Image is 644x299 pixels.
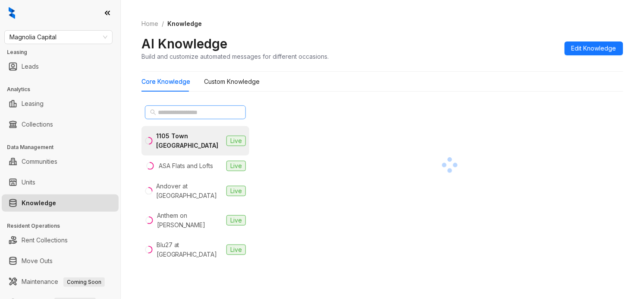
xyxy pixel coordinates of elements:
a: Communities [22,153,57,170]
li: Leads [2,58,119,75]
div: Core Knowledge [141,77,190,86]
li: Units [2,174,119,191]
a: Collections [22,116,53,133]
li: Knowledge [2,194,119,212]
li: Leasing [2,95,119,112]
a: Move Outs [22,252,53,270]
span: Live [226,186,246,196]
div: Andover at [GEOGRAPHIC_DATA] [156,181,223,200]
div: Anthem on [PERSON_NAME] [157,211,223,230]
h3: Resident Operations [7,222,120,230]
button: Edit Knowledge [565,41,623,55]
span: Coming Soon [63,277,105,287]
h2: AI Knowledge [141,35,227,52]
li: Collections [2,116,119,133]
a: Leads [22,58,39,75]
div: Build and customize automated messages for different occasions. [141,52,329,61]
a: Rent Collections [22,232,68,249]
div: Broadstone Scottsdale Quarter [156,270,223,289]
img: logo [9,7,15,19]
li: Move Outs [2,252,119,270]
li: Communities [2,153,119,170]
a: Leasing [22,95,44,112]
div: Blu27 at [GEOGRAPHIC_DATA] [157,240,223,259]
span: Edit Knowledge [572,44,616,53]
span: Live [226,136,246,146]
h3: Analytics [7,86,120,93]
div: ASA Flats and Lofts [159,161,213,171]
h3: Data Management [7,143,120,151]
span: Live [226,245,246,255]
span: Magnolia Capital [9,31,107,44]
a: Home [140,19,160,29]
span: Knowledge [167,20,202,27]
a: Units [22,174,35,191]
div: 1105 Town [GEOGRAPHIC_DATA] [156,131,223,150]
li: Maintenance [2,273,119,290]
span: Live [226,161,246,171]
span: Live [226,215,246,226]
h3: Leasing [7,48,120,56]
a: Knowledge [22,194,56,212]
span: search [150,109,156,115]
li: Rent Collections [2,232,119,249]
li: / [162,19,164,29]
div: Custom Knowledge [204,77,260,86]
